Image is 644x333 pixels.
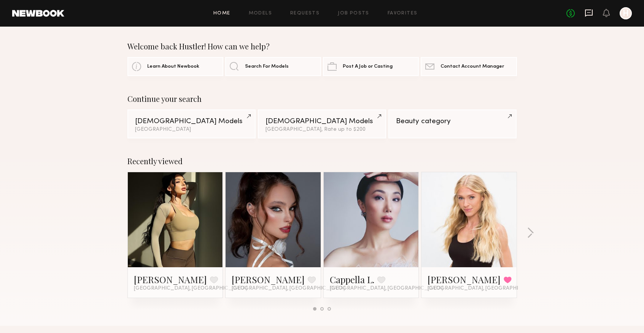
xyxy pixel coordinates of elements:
a: [DEMOGRAPHIC_DATA] Models[GEOGRAPHIC_DATA], Rate up to $200 [258,109,386,138]
a: Favorites [388,11,418,16]
span: [GEOGRAPHIC_DATA], [GEOGRAPHIC_DATA] [330,285,443,292]
a: Beauty category [388,109,517,138]
a: Post A Job or Casting [323,57,419,76]
a: [DEMOGRAPHIC_DATA] Models[GEOGRAPHIC_DATA] [127,109,256,138]
a: Contact Account Manager [421,57,517,76]
div: Beauty category [396,118,509,125]
a: Models [249,11,272,16]
span: [GEOGRAPHIC_DATA], [GEOGRAPHIC_DATA] [428,285,541,292]
a: Search For Models [225,57,321,76]
a: [PERSON_NAME] [134,273,207,285]
div: [DEMOGRAPHIC_DATA] Models [135,118,248,125]
div: [DEMOGRAPHIC_DATA] Models [266,118,378,125]
a: Learn About Newbook [127,57,223,76]
span: [GEOGRAPHIC_DATA], [GEOGRAPHIC_DATA] [232,285,345,292]
div: Welcome back Hustler! How can we help? [127,42,517,51]
div: Recently viewed [127,157,517,166]
a: Job Posts [338,11,369,16]
a: [PERSON_NAME] [428,273,501,285]
span: Learn About Newbook [147,64,199,69]
span: Search For Models [245,64,289,69]
div: Continue your search [127,94,517,103]
a: Requests [290,11,320,16]
a: H [620,7,632,19]
a: Home [213,11,231,16]
a: [PERSON_NAME] [232,273,305,285]
a: Cappella L. [330,273,374,285]
span: Post A Job or Casting [343,64,393,69]
span: Contact Account Manager [440,64,504,69]
span: [GEOGRAPHIC_DATA], [GEOGRAPHIC_DATA] [134,285,247,292]
div: [GEOGRAPHIC_DATA], Rate up to $200 [266,127,378,132]
div: [GEOGRAPHIC_DATA] [135,127,248,132]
